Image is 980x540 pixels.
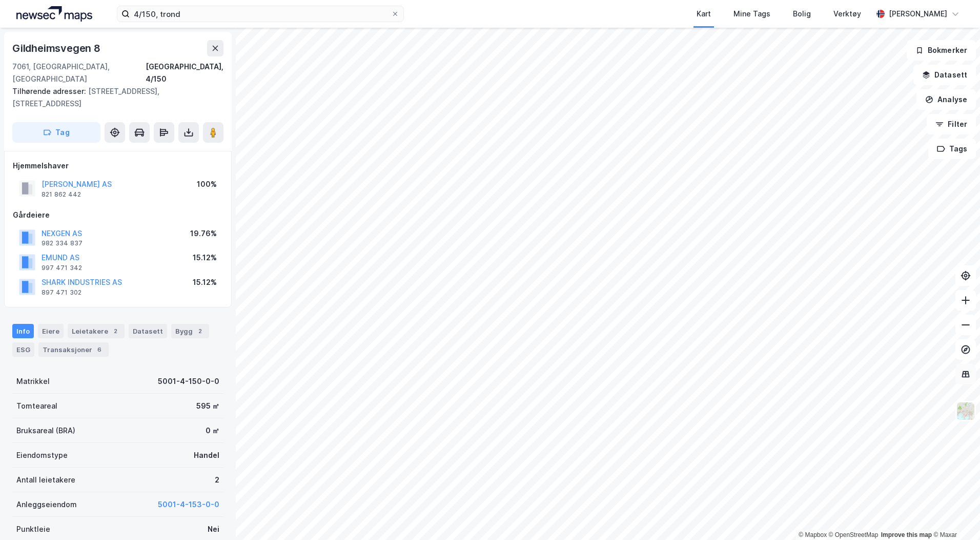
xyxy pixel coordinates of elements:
[94,344,105,355] div: 6
[889,8,947,20] div: [PERSON_NAME]
[129,324,167,338] div: Datasett
[929,491,980,540] iframe: Chat Widget
[833,8,861,20] div: Verktøy
[16,449,68,461] div: Eiendomstype
[42,264,82,272] div: 997 471 342
[956,401,975,421] img: Z
[16,6,92,22] img: logo.a4113a55bc3d86da70a041830d287a7e.svg
[68,324,125,338] div: Leietakere
[146,61,223,85] div: [GEOGRAPHIC_DATA], 4/150
[12,87,88,95] span: Tilhørende adresser:
[38,324,64,338] div: Eiere
[913,65,976,85] button: Datasett
[196,400,219,412] div: 595 ㎡
[42,190,81,199] div: 821 862 442
[733,8,770,20] div: Mine Tags
[42,239,83,247] div: 982 334 837
[16,474,75,486] div: Antall leietakere
[42,288,81,297] div: 897 471 302
[16,523,50,535] div: Punktleie
[158,375,219,388] div: 5001-4-150-0-0
[38,342,109,357] div: Transaksjoner
[881,531,932,538] a: Improve this map
[194,449,219,461] div: Handel
[130,6,391,22] input: Søk på adresse, matrikkel, gårdeiere, leietakere eller personer
[12,85,215,110] div: [STREET_ADDRESS], [STREET_ADDRESS]
[12,61,146,85] div: 7061, [GEOGRAPHIC_DATA], [GEOGRAPHIC_DATA]
[206,425,219,437] div: 0 ㎡
[916,89,976,110] button: Analyse
[697,8,711,20] div: Kart
[195,326,205,336] div: 2
[907,40,976,61] button: Bokmerker
[16,375,50,388] div: Matrikkel
[197,178,217,190] div: 100%
[16,400,57,412] div: Tomteareal
[193,276,217,288] div: 15.12%
[16,425,75,437] div: Bruksareal (BRA)
[927,114,976,134] button: Filter
[215,474,219,486] div: 2
[190,227,217,240] div: 19.76%
[13,160,223,172] div: Hjemmelshaver
[793,8,811,20] div: Bolig
[171,324,209,338] div: Bygg
[799,531,827,538] a: Mapbox
[829,531,879,538] a: OpenStreetMap
[928,139,976,159] button: Tags
[13,209,223,221] div: Gårdeiere
[110,326,120,336] div: 2
[193,252,217,264] div: 15.12%
[12,40,103,56] div: Gildheimsvegen 8
[12,342,34,357] div: ESG
[208,523,219,535] div: Nei
[12,122,100,143] button: Tag
[929,491,980,540] div: Kontrollprogram for chat
[12,324,34,338] div: Info
[16,498,77,511] div: Anleggseiendom
[158,498,219,511] button: 5001-4-153-0-0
